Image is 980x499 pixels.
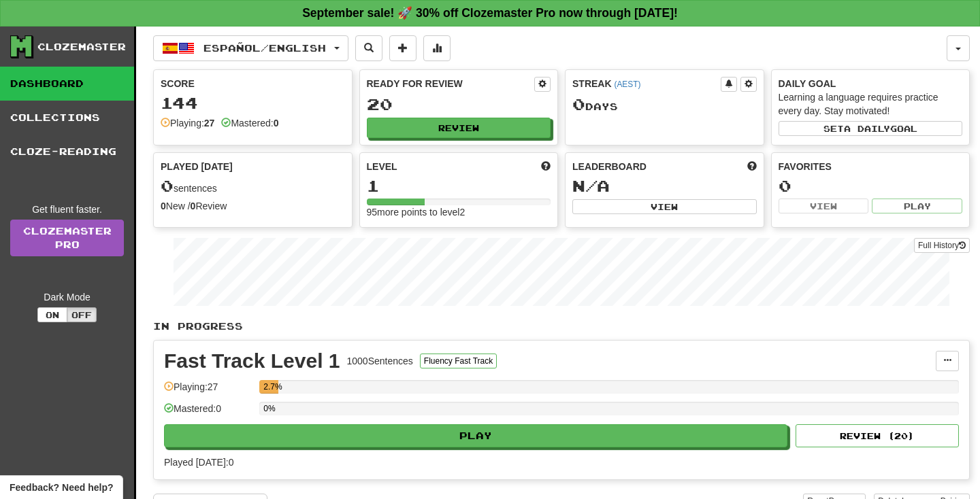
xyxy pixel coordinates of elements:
[747,160,757,173] span: This week in points, UTC
[164,402,252,424] div: Mastered: 0
[779,160,963,173] div: Favorites
[153,35,348,61] button: Español/English
[164,380,252,402] div: Playing: 27
[367,77,535,90] div: Ready for Review
[914,238,970,253] button: Full History
[779,121,963,136] button: Seta dailygoal
[872,199,962,213] button: Play
[191,201,196,211] strong: 0
[204,118,215,128] strong: 27
[274,118,279,128] strong: 0
[367,96,551,113] div: 20
[161,177,345,195] div: sentences
[10,220,124,256] a: ClozemasterPro
[572,77,721,90] div: Streak
[367,160,397,173] span: Level
[10,203,124,216] div: Get fluent faster.
[161,199,345,213] div: New / Review
[10,290,124,304] div: Dark Mode
[367,177,551,194] div: 1
[161,77,345,90] div: Score
[37,307,67,322] button: On
[779,199,869,213] button: View
[572,176,610,195] span: N/A
[161,176,174,195] span: 0
[164,457,233,468] span: Played [DATE]: 0
[614,80,640,89] a: (AEST)
[423,35,451,61] button: More stats
[203,42,326,54] span: Español / English
[10,481,113,494] span: Open feedback widget
[221,116,278,130] div: Mastered:
[355,35,382,61] button: Search sentences
[420,354,497,368] button: Fluency Fast Track
[263,380,278,394] div: 2.7%
[302,6,678,20] strong: September sale! 🚀 30% off Clozemaster Pro now through [DATE]!
[572,160,647,173] span: Leaderboard
[844,124,890,133] span: a daily
[541,160,551,173] span: Score more points to level up
[572,96,757,114] div: Day s
[347,354,413,368] div: 1000 Sentences
[572,199,757,214] button: View
[37,40,126,54] div: Clozemaster
[779,177,963,194] div: 0
[164,424,787,447] button: Play
[161,116,214,130] div: Playing:
[153,320,970,333] p: In Progress
[779,90,963,118] div: Learning a language requires practice every day. Stay motivated!
[161,94,345,111] div: 144
[367,118,551,138] button: Review
[572,94,585,114] span: 0
[389,35,416,61] button: Add sentence to collection
[161,201,166,211] strong: 0
[67,307,97,322] button: Off
[367,205,551,219] div: 95 more points to level 2
[779,77,963,90] div: Daily Goal
[161,160,233,173] span: Played [DATE]
[164,351,340,371] div: Fast Track Level 1
[796,424,959,447] button: Review (20)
